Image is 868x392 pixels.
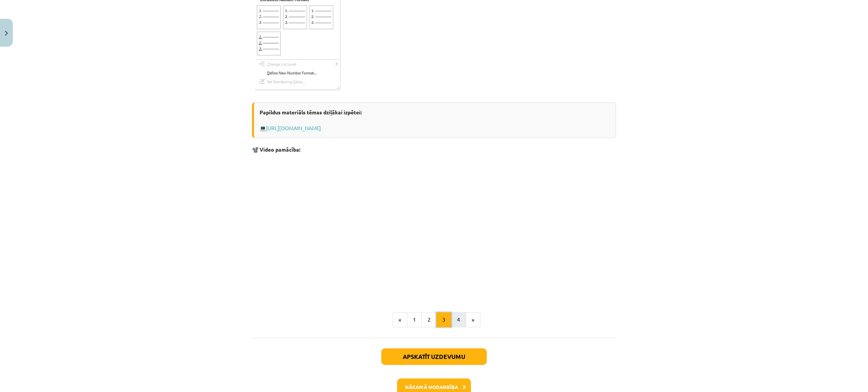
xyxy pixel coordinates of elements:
button: « [393,312,407,327]
div: 💻 [252,102,616,138]
nav: Page navigation example [252,312,616,327]
a: [URL][DOMAIN_NAME] [266,125,321,131]
button: » [466,312,480,327]
button: 1 [407,312,422,327]
button: 2 [422,312,437,327]
strong: 📽️ Video pamācība: [252,146,300,153]
img: icon-close-lesson-0947bae3869378f0d4975bcd49f059093ad1ed9edebbc8119c70593378902aed.svg [5,31,8,36]
strong: Papildus materiāls tēmas dziļākai izpētei: [260,109,362,115]
button: 3 [436,312,451,327]
button: Apskatīt uzdevumu [381,348,487,365]
button: 4 [451,312,466,327]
